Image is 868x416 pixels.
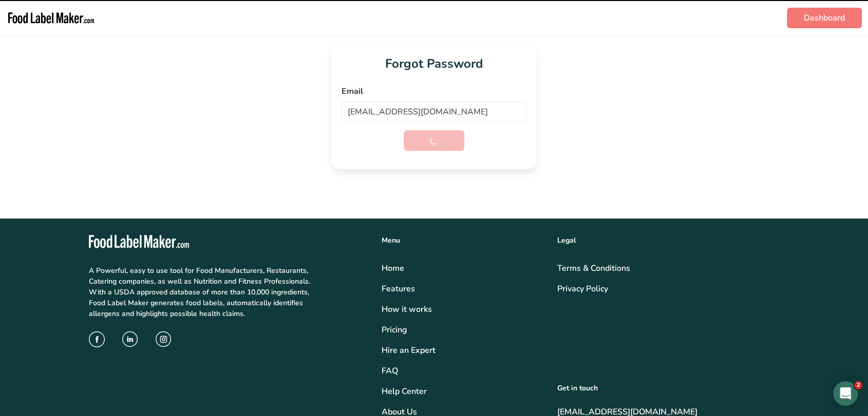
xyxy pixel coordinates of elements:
div: Legal [557,235,779,246]
span: 2 [854,381,862,389]
a: Home [382,262,545,274]
a: Dashboard [787,8,862,28]
p: A Powerful, easy to use tool for Food Manufacturers, Restaurants, Catering companies, as well as ... [89,265,313,319]
a: Terms & Conditions [557,262,779,274]
a: Hire an Expert [382,344,545,356]
a: Help Center [382,385,545,398]
a: FAQ [382,365,545,377]
a: Pricing [382,324,545,336]
img: Food Label Maker [6,4,96,32]
div: Get in touch [557,383,779,393]
h1: Forgot Password [342,54,526,73]
a: Features [382,283,545,295]
div: How it works [382,303,545,315]
label: Email [342,85,526,97]
a: Privacy Policy [557,283,779,295]
div: Menu [382,235,545,246]
iframe: Intercom live chat [833,381,858,406]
